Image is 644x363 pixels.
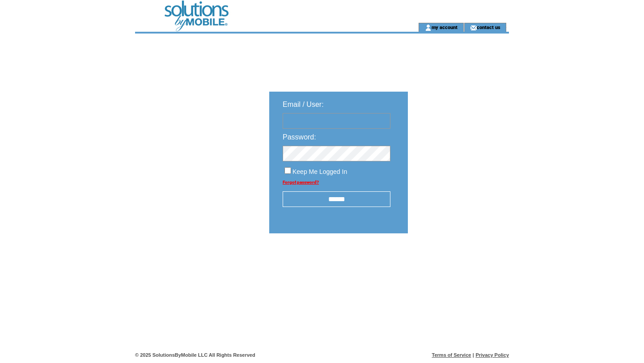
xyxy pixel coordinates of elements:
img: transparent.png [434,256,479,267]
span: Keep Me Logged In [292,168,347,175]
span: Email / User: [283,101,324,108]
span: | [473,352,474,358]
a: contact us [477,24,500,30]
span: © 2025 SolutionsByMobile LLC All Rights Reserved [135,352,255,358]
span: Password: [283,133,316,141]
a: Forgot password? [283,180,319,185]
a: Privacy Policy [475,352,509,358]
a: Terms of Service [432,352,471,358]
img: contact_us_icon.gif [470,24,477,31]
img: account_icon.gif [425,24,432,31]
a: my account [432,24,458,30]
